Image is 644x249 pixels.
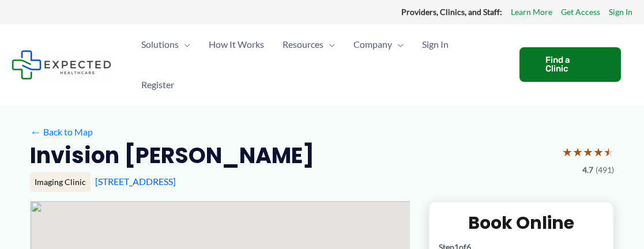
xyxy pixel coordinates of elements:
span: How It Works [209,24,264,65]
span: Menu Toggle [392,24,404,65]
span: Solutions [141,24,179,65]
span: ★ [604,141,614,163]
a: Find a Clinic [519,47,621,82]
a: Sign In [609,5,632,20]
a: Get Access [561,5,600,20]
span: ★ [583,141,593,163]
span: Register [141,65,174,105]
a: ResourcesMenu Toggle [273,24,344,65]
a: ←Back to Map [30,123,93,141]
a: [STREET_ADDRESS] [95,176,176,187]
a: Sign In [413,24,458,65]
span: Company [353,24,392,65]
span: ★ [562,141,573,163]
span: Sign In [422,24,449,65]
h2: Book Online [439,212,604,234]
a: How It Works [199,24,273,65]
img: Expected Healthcare Logo - side, dark font, small [12,50,111,80]
span: Menu Toggle [323,24,335,65]
a: SolutionsMenu Toggle [132,24,199,65]
span: 4.7 [582,163,593,178]
span: ★ [573,141,583,163]
span: ← [30,126,41,137]
h2: Invision [PERSON_NAME] [30,141,314,169]
nav: Primary Site Navigation [132,24,508,105]
strong: Providers, Clinics, and Staff: [401,7,502,17]
span: Resources [283,24,323,65]
span: ★ [593,141,604,163]
span: Menu Toggle [179,24,190,65]
a: Register [132,65,183,105]
a: Learn More [511,5,552,20]
a: CompanyMenu Toggle [344,24,413,65]
div: Imaging Clinic [30,172,91,192]
span: (491) [596,163,614,178]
